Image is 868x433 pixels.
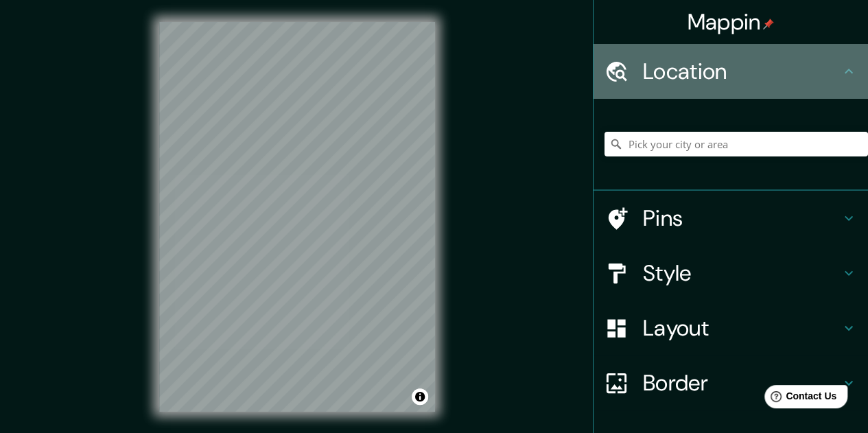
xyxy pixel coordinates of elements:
iframe: Help widget launcher [746,379,853,418]
input: Pick your city or area [605,132,868,156]
h4: Pins [643,204,841,232]
img: pin-icon.png [763,19,774,30]
h4: Style [643,259,841,287]
div: Style [594,246,868,301]
button: Toggle attribution [412,388,428,405]
div: Location [594,44,868,99]
div: Layout [594,301,868,355]
h4: Mappin [688,8,775,36]
div: Pins [594,191,868,246]
h4: Location [643,58,841,85]
div: Border [594,355,868,410]
canvas: Map [159,22,435,412]
h4: Border [643,369,841,397]
h4: Layout [643,314,841,342]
